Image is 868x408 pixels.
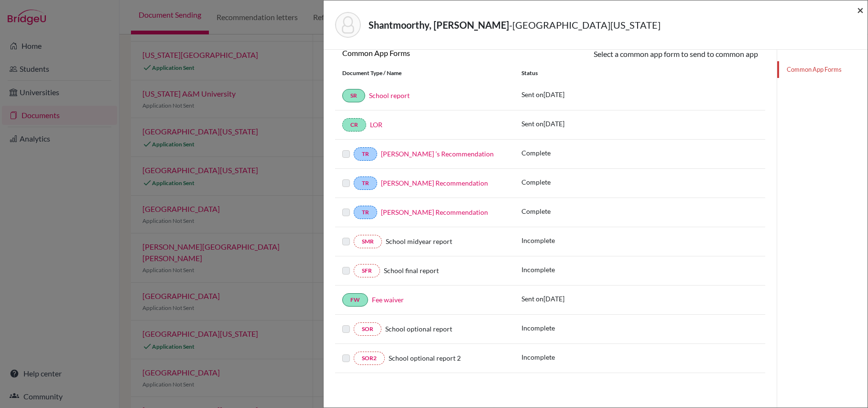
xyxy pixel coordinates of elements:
[369,91,410,99] a: School report
[509,19,661,31] span: - [GEOGRAPHIC_DATA][US_STATE]
[521,89,564,99] p: Sent on
[521,294,564,304] p: Sent on
[354,235,382,248] a: SMR
[342,293,368,307] a: FW
[342,118,366,132] a: CR
[521,323,555,333] p: Incomplete
[354,352,385,365] a: SOR2
[354,206,377,219] a: TR
[543,90,564,99] span: [DATE]
[386,237,452,245] span: School midyear report
[385,325,452,333] span: School optional report
[857,3,864,17] span: ×
[354,176,377,190] a: TR
[342,89,365,102] a: SR
[543,120,564,128] span: [DATE]
[342,48,543,57] h6: Common App Forms
[381,150,494,158] a: [PERSON_NAME] ’s Recommendation
[514,69,765,77] div: Status
[369,19,509,31] strong: Shantmoorthy, [PERSON_NAME]
[381,208,488,216] a: [PERSON_NAME] Recommendation
[521,177,551,187] p: Complete
[384,266,439,275] span: School final report
[521,119,564,129] p: Sent on
[354,322,381,336] a: SOR
[857,4,864,16] button: Close
[354,147,377,161] a: TR
[550,48,765,61] div: Select a common app form to send to common app
[372,296,404,304] a: Fee waiver
[389,354,461,362] span: School optional report 2
[381,179,488,187] a: [PERSON_NAME] Recommendation
[521,235,555,245] p: Incomplete
[521,352,555,362] p: Incomplete
[335,69,514,77] div: Document Type / Name
[521,206,551,216] p: Complete
[543,295,564,303] span: [DATE]
[777,61,868,78] a: Common App Forms
[370,121,382,129] a: LOR
[354,264,380,277] a: SFR
[521,148,551,158] p: Complete
[521,265,555,275] p: Incomplete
